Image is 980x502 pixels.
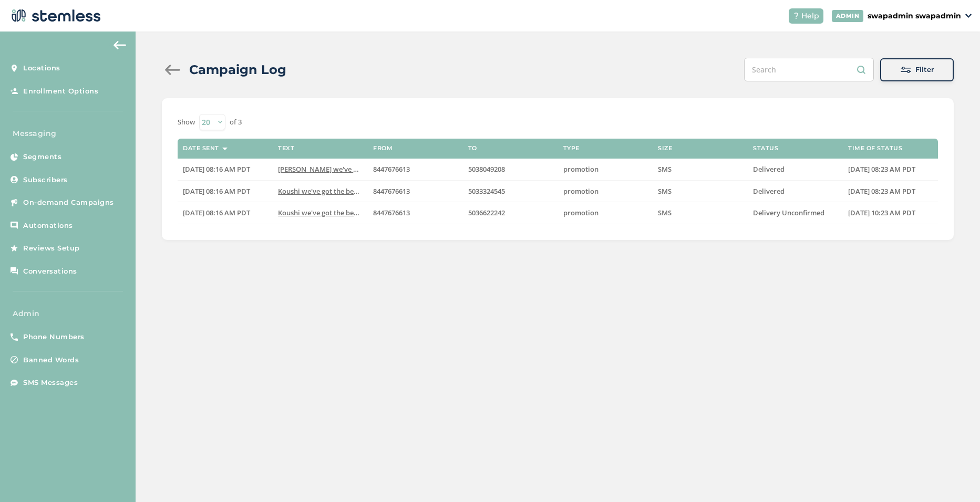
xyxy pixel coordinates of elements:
[183,165,267,174] label: 08/20/2025 08:16 AM PDT
[658,165,742,174] label: SMS
[848,208,915,217] span: [DATE] 10:23 AM PDT
[23,378,78,388] span: SMS Messages
[744,58,874,81] input: Search
[927,452,980,502] iframe: Chat Widget
[278,186,443,196] span: Koushi we've got the best VIP deals at you favorit...
[801,11,819,22] span: Help
[183,187,267,196] label: 08/20/2025 08:16 AM PDT
[563,145,580,152] label: Type
[373,208,458,217] label: 8447676613
[468,165,553,174] label: 5038049208
[23,175,68,185] span: Subscribers
[183,186,250,196] span: [DATE] 08:16 AM PDT
[753,164,785,174] span: Delivered
[658,164,672,174] span: SMS
[23,355,79,365] span: Banned Words
[178,117,195,128] label: Show
[468,164,505,174] span: 5038049208
[868,11,961,22] p: swapadmin swapadmin
[880,58,954,81] button: Filter
[222,148,228,150] img: icon-sort-1e1d7615.svg
[23,266,77,277] span: Conversations
[373,145,393,152] label: From
[373,186,410,196] span: 8447676613
[189,60,286,79] h2: Campaign Log
[88,238,109,259] img: glitter-stars-b7820f95.gif
[848,165,933,174] label: 08/20/2025 08:23 AM PDT
[848,208,933,217] label: 08/20/2025 10:23 AM PDT
[563,186,599,196] span: promotion
[658,145,672,152] label: Size
[965,14,972,18] img: icon_down-arrow-small-66adaf34.svg
[114,41,126,49] img: icon-arrow-back-accent-c549486e.svg
[753,145,778,152] label: Status
[278,208,363,217] label: Koushi we've got the best VIP deals at you favorit...
[373,164,410,174] span: 8447676613
[753,208,824,217] span: Delivery Unconfirmed
[278,145,294,152] label: Text
[563,187,648,196] label: promotion
[753,186,785,196] span: Delivered
[753,187,838,196] label: Delivered
[23,63,60,74] span: Locations
[373,187,458,196] label: 8447676613
[278,165,363,174] label: Brian we've got the best VIP deals at you favorit...
[468,186,505,196] span: 5033324545
[23,332,85,342] span: Phone Numbers
[183,145,219,152] label: Date Sent
[658,186,672,196] span: SMS
[563,165,648,174] label: promotion
[23,86,98,97] span: Enrollment Options
[23,152,61,162] span: Segments
[23,221,73,231] span: Automations
[848,145,902,152] label: Time of Status
[278,187,363,196] label: Koushi we've got the best VIP deals at you favorit...
[563,164,599,174] span: promotion
[753,165,838,174] label: Delivered
[832,10,864,22] div: ADMIN
[278,164,474,174] span: [PERSON_NAME] we've got the best VIP deals at you favorit...
[753,208,838,217] label: Delivery Unconfirmed
[563,208,648,217] label: promotion
[468,145,477,152] label: To
[848,164,915,174] span: [DATE] 08:23 AM PDT
[848,186,915,196] span: [DATE] 08:23 AM PDT
[183,208,267,217] label: 08/20/2025 08:16 AM PDT
[793,13,799,19] img: icon-help-white-03924b79.svg
[658,208,742,217] label: SMS
[848,187,933,196] label: 08/20/2025 08:23 AM PDT
[373,208,410,217] span: 8447676613
[915,65,934,75] span: Filter
[183,208,250,217] span: [DATE] 08:16 AM PDT
[23,197,114,208] span: On-demand Campaigns
[468,208,553,217] label: 5036622242
[468,208,505,217] span: 5036622242
[658,187,742,196] label: SMS
[373,165,458,174] label: 8447676613
[8,5,101,26] img: logo-dark-0685b13c.svg
[278,208,443,217] span: Koushi we've got the best VIP deals at you favorit...
[468,187,553,196] label: 5033324545
[563,208,599,217] span: promotion
[230,117,242,128] label: of 3
[183,164,250,174] span: [DATE] 08:16 AM PDT
[23,243,80,254] span: Reviews Setup
[658,208,672,217] span: SMS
